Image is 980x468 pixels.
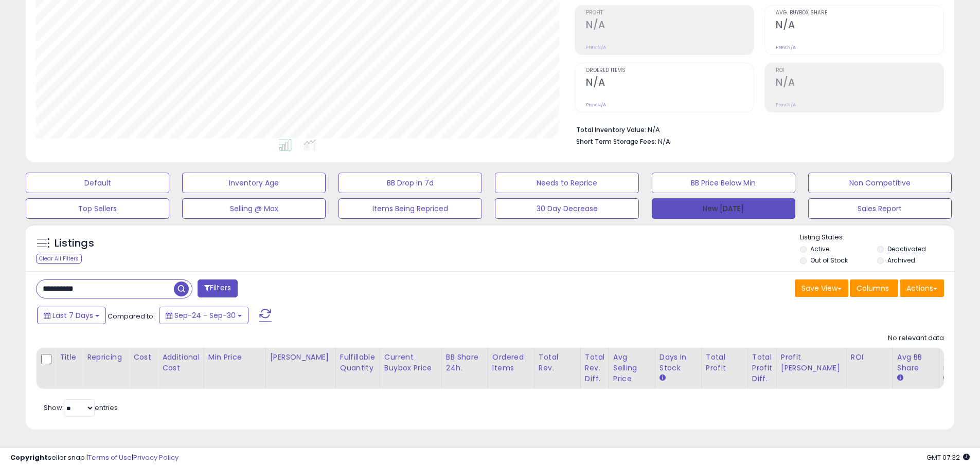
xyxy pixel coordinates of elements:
span: 2025-10-8 07:32 GMT [926,453,970,462]
b: Short Term Storage Fees: [576,137,656,146]
div: ROI [851,352,888,363]
label: Active [810,245,829,253]
div: Clear All Filters [36,254,82,264]
div: Ordered Items [492,352,530,373]
li: N/A [576,123,936,135]
div: Avg BB Share [897,352,935,373]
h2: N/A [586,77,754,90]
div: Current Buybox Price [384,352,437,373]
button: Top Sellers [26,198,169,219]
label: Archived [887,256,915,265]
button: Items Being Repriced [338,198,482,219]
label: Deactivated [887,245,926,253]
button: Needs to Reprice [495,173,638,193]
button: Filters [198,279,238,297]
div: BB Share 24h. [446,352,484,373]
small: Prev: N/A [586,102,606,108]
h5: Listings [55,236,94,251]
div: Fulfillable Quantity [340,352,376,373]
small: Avg Win Price. [943,373,950,383]
span: Avg. Buybox Share [776,10,943,16]
div: Cost [133,352,153,363]
div: Min Price [208,352,261,363]
div: Total Rev. [539,352,576,373]
label: Out of Stock [810,256,848,265]
a: Terms of Use [88,453,132,462]
div: Days In Stock [660,352,697,373]
a: Privacy Policy [133,453,179,462]
button: Selling @ Max [182,198,326,219]
h2: N/A [776,77,943,90]
button: 30 Day Decrease [495,198,638,219]
div: Title [60,352,78,363]
button: Inventory Age [182,173,326,193]
span: Show: entries [44,403,118,413]
div: Repricing [87,352,124,363]
div: Profit [PERSON_NAME] [781,352,842,373]
span: ROI [776,68,943,73]
span: Sep-24 - Sep-30 [174,310,236,321]
button: Actions [900,279,944,297]
div: Total Rev. Diff. [585,352,604,384]
div: No relevant data [888,333,944,343]
h2: N/A [776,19,943,33]
small: Prev: N/A [776,44,796,50]
div: seller snap | | [10,453,179,463]
button: Sales Report [808,198,952,219]
small: Days In Stock. [660,373,666,383]
span: N/A [658,137,670,146]
div: Total Profit Diff. [752,352,772,384]
div: Additional Cost [162,352,200,373]
button: New [DATE] [652,198,795,219]
small: Prev: N/A [776,102,796,108]
h2: N/A [586,19,754,33]
span: Compared to: [108,311,155,321]
strong: Copyright [10,453,48,462]
button: Columns [850,279,898,297]
div: Total Profit [706,352,743,373]
button: Last 7 Days [37,307,106,324]
span: Profit [586,10,754,16]
button: Sep-24 - Sep-30 [159,307,248,324]
small: Prev: N/A [586,44,606,50]
button: BB Drop in 7d [338,173,482,193]
button: Non Competitive [808,173,952,193]
button: Save View [795,279,848,297]
span: Ordered Items [586,68,754,73]
span: Columns [857,283,889,293]
b: Total Inventory Value: [576,125,646,134]
button: BB Price Below Min [652,173,795,193]
button: Default [26,173,169,193]
span: Last 7 Days [52,310,93,321]
p: Listing States: [800,233,954,242]
div: Avg Selling Price [613,352,651,384]
small: Avg BB Share. [897,373,903,383]
div: [PERSON_NAME] [270,352,331,363]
